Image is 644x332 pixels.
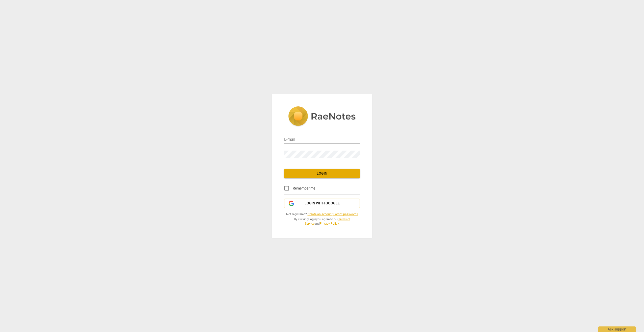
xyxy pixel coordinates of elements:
[293,186,315,191] span: Remember me
[320,222,339,225] a: Privacy Policy
[305,201,340,206] span: Login with Google
[284,199,360,208] button: Login with Google
[284,212,360,217] span: Not registered? |
[308,212,333,216] a: Create an account
[333,212,358,216] a: Forgot password?
[284,217,360,226] span: By clicking you agree to our and .
[598,326,636,332] div: Ask support
[284,169,360,178] button: Login
[288,171,356,176] span: Login
[305,218,350,225] a: Terms of Service
[308,218,316,221] b: Login
[288,106,356,127] img: 5ac2273c67554f335776073100b6d88f.svg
